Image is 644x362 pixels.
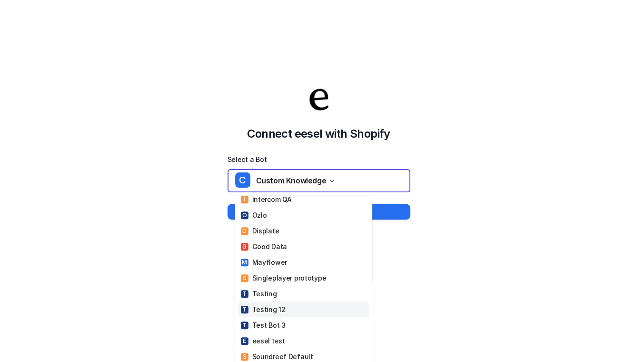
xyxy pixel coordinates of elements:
[241,227,248,235] span: D
[241,194,292,204] div: Intercom QA
[241,337,248,345] span: E
[241,306,248,313] span: T
[256,174,327,187] span: Custom Knowledge
[241,304,286,314] div: Testing 12
[241,274,248,282] span: S
[241,273,327,283] div: Singleplayer prototype
[241,322,248,329] span: T
[241,336,285,346] div: eesel test
[241,353,248,361] span: S
[241,211,248,219] span: O
[235,172,250,188] span: C
[241,259,248,266] span: M
[241,257,287,267] div: Mayflower
[241,210,267,220] div: Ozlo
[228,169,410,192] button: CCustom Knowledge
[241,352,313,362] div: Soundreef Default
[241,226,279,236] div: Displate
[241,320,286,330] div: Test Bot 3
[241,289,277,299] div: Testing
[241,241,287,251] div: Good Data
[241,290,248,298] span: T
[241,243,248,251] span: G
[241,196,248,203] span: I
